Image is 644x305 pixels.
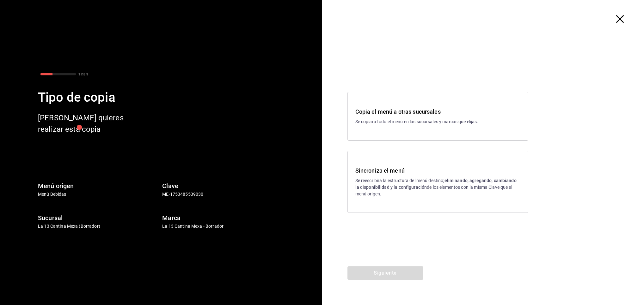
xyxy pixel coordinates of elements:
[38,213,160,223] h6: Sucursal
[355,166,520,175] h3: Sincroniza el menú
[162,223,284,230] p: La 13 Cantina Mexa - Borrador
[162,191,284,198] p: ME-1753485539030
[38,191,160,198] p: Menú Bebidas
[38,181,160,191] h6: Menú origen
[355,118,520,125] p: Se copiará todo el menú en las sucursales y marcas que elijas.
[38,112,139,135] div: [PERSON_NAME] quieres realizar esta copia
[162,213,284,223] h6: Marca
[78,72,88,77] div: 1 DE 3
[162,181,284,191] h6: Clave
[38,88,284,107] div: Tipo de copia
[355,178,517,190] strong: eliminando, agregando, cambiando la disponibilidad y la configuración
[355,107,520,116] h3: Copia el menú a otras sucursales
[38,223,160,230] p: La 13 Cantina Mexa (Borrador)
[355,177,520,197] p: Se reescribirá la estructura del menú destino; de los elementos con la misma Clave que el menú or...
